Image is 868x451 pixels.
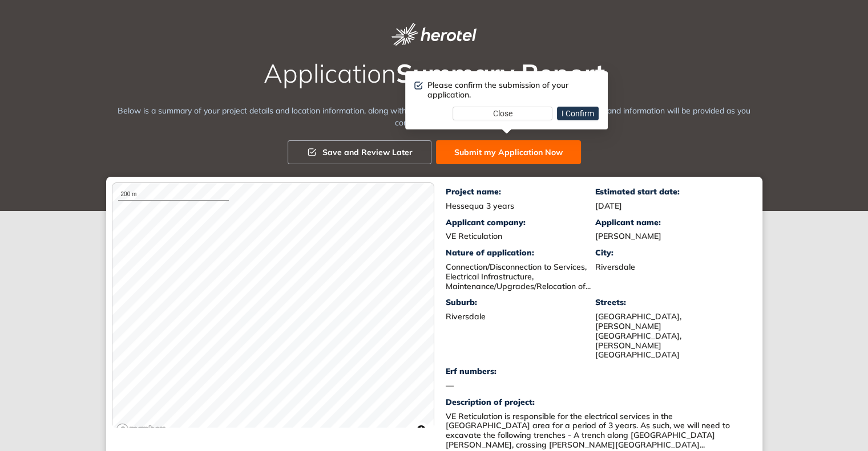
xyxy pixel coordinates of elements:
a: Mapbox logo [116,423,166,436]
div: [PERSON_NAME] [595,231,745,241]
span: Save and Review Later [322,146,413,159]
img: logo [391,23,476,46]
span: ... [700,440,705,450]
div: Streets: [595,298,745,307]
span: ... [586,281,591,291]
button: I Confirm [557,107,599,120]
div: Suburb: [446,298,596,307]
div: Please confirm the submission of your application. [427,80,599,100]
div: 200 m [118,189,229,201]
button: Submit my Application Now [436,140,581,164]
span: Summary Report [396,57,605,89]
span: I Confirm [562,107,594,120]
div: Connection/Disconnection to Services, Electrical Infrastructure, Maintenance/Upgrades/Relocation ... [446,262,596,291]
span: Submit my Application Now [454,146,563,159]
canvas: Map [112,183,434,440]
button: Close [453,107,552,120]
div: VE Reticulation is responsible for the electrical services in the Hessequa area for a period of 3... [446,412,731,450]
div: Applicant name: [595,218,745,227]
div: Riversdale [446,312,596,322]
span: VE Reticulation is responsible for the electrical services in the [GEOGRAPHIC_DATA] area for a pe... [446,411,730,450]
div: [GEOGRAPHIC_DATA], [PERSON_NAME][GEOGRAPHIC_DATA], [PERSON_NAME][GEOGRAPHIC_DATA] [595,312,745,360]
div: — [446,381,596,391]
span: Close [493,107,512,120]
div: Hessequa 3 years [446,201,596,211]
div: Nature of application: [446,248,596,258]
div: City: [595,248,745,258]
span: Connection/Disconnection to Services, Electrical Infrastructure, Maintenance/Upgrades/Relocation of [446,262,587,291]
div: Estimated start date: [595,187,745,197]
div: Description of project: [446,397,745,407]
div: Applicant company: [446,218,596,227]
div: Below is a summary of your project details and location information, along with preliminary resul... [106,105,762,129]
div: VE Reticulation [446,231,596,241]
div: Erf numbers: [446,367,596,376]
h2: Application [106,59,762,88]
span: Toggle attribution [418,423,425,436]
div: Riversdale [595,262,745,272]
button: Save and Review Later [288,140,431,164]
div: [DATE] [595,201,745,211]
div: Project name: [446,187,596,197]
